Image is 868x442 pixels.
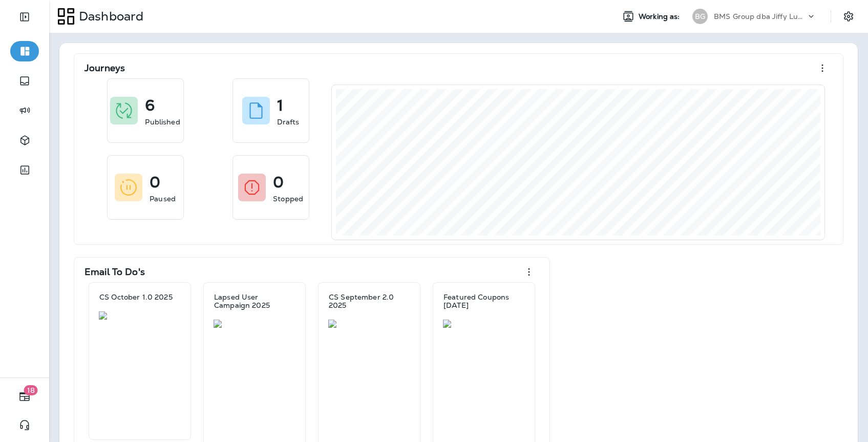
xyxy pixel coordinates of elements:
[639,12,682,21] span: Working as:
[328,320,410,328] img: feabbf8b-bd8e-4a9c-a39b-0bd585e4dda1.jpg
[839,7,858,26] button: Settings
[150,177,160,187] p: 0
[10,386,39,407] button: 18
[150,194,176,204] p: Paused
[84,63,125,73] p: Journeys
[273,194,303,204] p: Stopped
[214,293,295,309] p: Lapsed User Campaign 2025
[443,293,524,309] p: Featured Coupons [DATE]
[277,100,283,111] p: 1
[99,311,181,320] img: 8c38dbab-bda2-4184-a680-c625c20d1743.jpg
[84,267,145,277] p: Email To Do's
[24,385,38,395] span: 18
[145,117,180,127] p: Published
[75,9,143,24] p: Dashboard
[99,293,173,301] p: CS October 1.0 2025
[443,320,525,328] img: 3164231a-7432-47a0-8302-90c4a1a5f6de.jpg
[214,320,295,328] img: 2c4266b8-47c9-4563-950c-51fc1c4955ae.jpg
[145,100,155,111] p: 6
[714,12,806,20] p: BMS Group dba Jiffy Lube
[277,117,300,127] p: Drafts
[692,9,708,24] div: BG
[10,7,39,27] button: Expand Sidebar
[273,177,284,187] p: 0
[329,293,410,309] p: CS September 2.0 2025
